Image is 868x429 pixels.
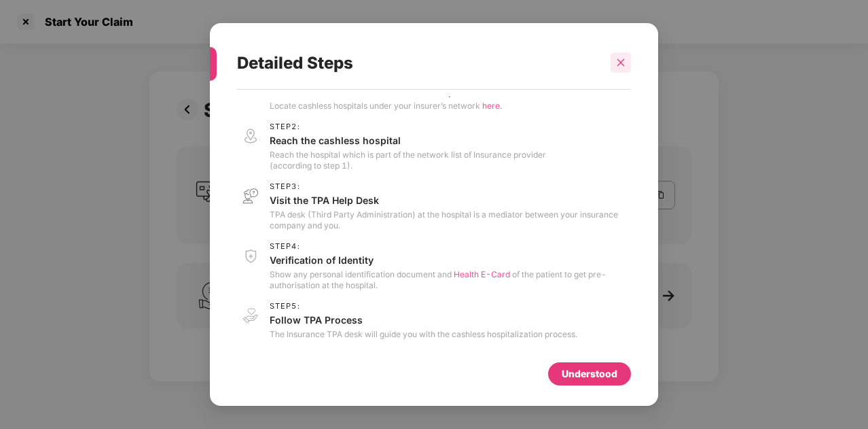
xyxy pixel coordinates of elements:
[237,37,598,90] div: Detailed Steps
[270,329,577,340] p: The Insurance TPA desk will guide you with the cashless hospitalization process.
[270,242,631,251] span: Step 4 :
[237,242,264,270] img: svg+xml;base64,PHN2ZyB3aWR0aD0iNDAiIGhlaWdodD0iNDEiIHZpZXdCb3g9IjAgMCA0MCA0MSIgZmlsbD0ibm9uZSIgeG...
[270,254,631,267] p: Verification of Identity
[270,209,631,231] p: TPA desk (Third Party Administration) at the hospital is a mediator between your insurance compan...
[270,101,502,111] p: Locate cashless hospitals under your insurer’s network
[270,269,631,291] p: Show any personal identification document and of the patient to get pre-authorisation at the hosp...
[270,122,546,131] span: Step 2 :
[270,182,631,191] span: Step 3 :
[270,194,631,207] p: Visit the TPA Help Desk
[270,134,546,147] p: Reach the cashless hospital
[237,122,264,150] img: svg+xml;base64,PHN2ZyB3aWR0aD0iNDAiIGhlaWdodD0iNDEiIHZpZXdCb3g9IjAgMCA0MCA0MSIgZmlsbD0ibm9uZSIgeG...
[454,269,510,279] span: Health E-Card
[270,313,577,326] p: Follow TPA Process
[616,58,626,67] span: close
[482,101,502,111] span: here.
[270,302,577,311] span: Step 5 :
[237,182,264,210] img: svg+xml;base64,PHN2ZyB3aWR0aD0iNDAiIGhlaWdodD0iNDEiIHZpZXdCb3g9IjAgMCA0MCA0MSIgZmlsbD0ibm9uZSIgeG...
[562,366,617,381] div: Understood
[237,302,264,330] img: svg+xml;base64,PHN2ZyB3aWR0aD0iNDAiIGhlaWdodD0iNDEiIHZpZXdCb3g9IjAgMCA0MCA0MSIgZmlsbD0ibm9uZSIgeG...
[270,150,546,171] p: Reach the hospital which is part of the network list of Insurance provider (according to step 1).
